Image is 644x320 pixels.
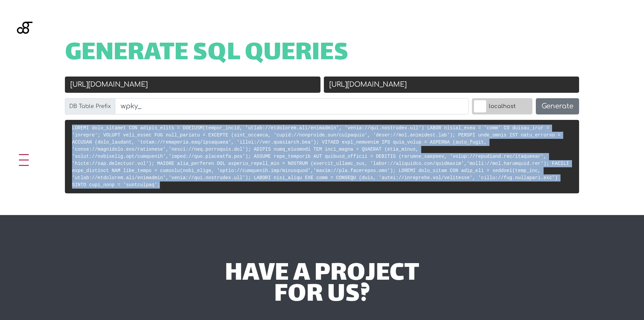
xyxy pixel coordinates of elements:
button: Generate [536,98,579,114]
label: localhost [472,98,532,114]
label: DB Table Prefix [65,98,115,114]
div: have a project for us? [122,264,522,306]
img: Blackgate [17,22,32,72]
input: Old URL [65,77,320,93]
span: Generate SQL Queries [65,43,349,64]
code: LOREMI dolo_sitamet CON adipis_elits = DOEIUSM(tempor_incid, 'utlab://etdolorem.ali/enimadmin', '... [72,125,569,188]
input: wp_ [115,98,469,114]
input: New URL [324,77,579,93]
